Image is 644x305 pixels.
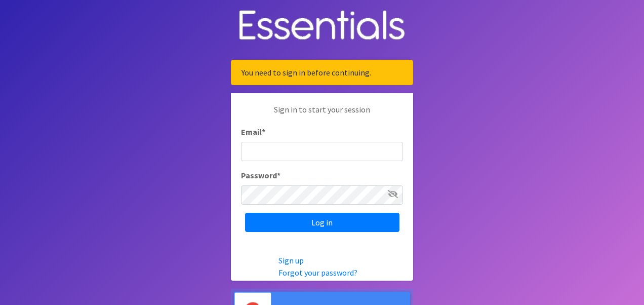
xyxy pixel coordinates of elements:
abbr: required [262,127,265,137]
a: Sign up [278,255,304,265]
div: You need to sign in before continuing. [231,60,413,85]
label: Password [241,169,280,181]
abbr: required [277,170,280,180]
input: Log in [245,213,399,232]
a: Forgot your password? [278,268,357,278]
p: Sign in to start your session [241,103,403,126]
label: Email [241,126,265,138]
